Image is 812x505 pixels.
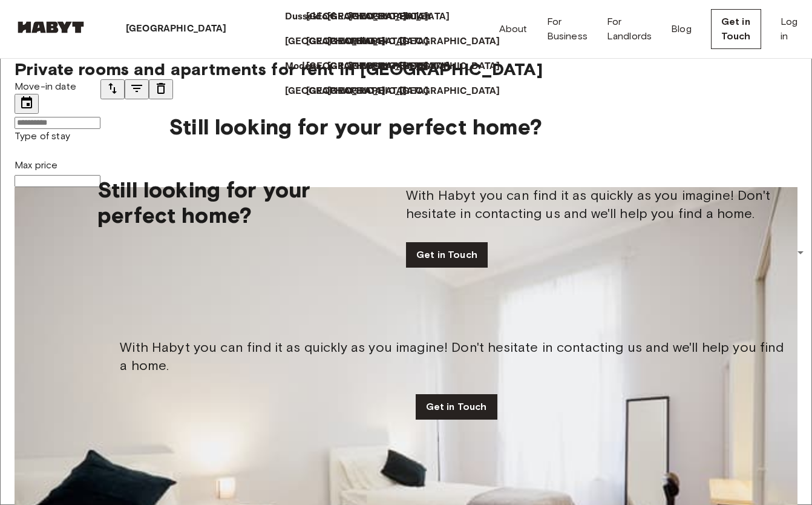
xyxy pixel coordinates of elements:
a: [GEOGRAPHIC_DATA] [306,84,419,99]
a: [GEOGRAPHIC_DATA] [285,35,398,49]
a: [GEOGRAPHIC_DATA] [306,10,419,24]
a: [GEOGRAPHIC_DATA] [327,84,440,99]
a: [GEOGRAPHIC_DATA] [399,35,512,49]
p: Dusseldorf [285,10,335,24]
a: For Business [547,15,588,44]
a: [GEOGRAPHIC_DATA] [327,59,440,74]
p: [GEOGRAPHIC_DATA] [306,84,407,99]
p: [GEOGRAPHIC_DATA] [399,84,500,99]
span: Still looking for your perfect home? [169,114,542,139]
p: [GEOGRAPHIC_DATA] [399,59,500,74]
p: [GEOGRAPHIC_DATA] [327,59,428,74]
a: Log in [781,15,797,44]
a: [GEOGRAPHIC_DATA] [306,59,419,74]
a: [GEOGRAPHIC_DATA] [349,10,462,24]
a: [GEOGRAPHIC_DATA] [399,59,512,74]
a: [GEOGRAPHIC_DATA] [349,59,462,74]
span: With Habyt you can find it as quickly as you imagine! Don't hesitate in contacting us and we'll h... [120,338,793,375]
p: [GEOGRAPHIC_DATA] [349,10,450,24]
a: Dusseldorf [285,10,347,24]
p: [GEOGRAPHIC_DATA] [306,10,407,24]
a: Get in Touch [416,394,497,420]
p: [GEOGRAPHIC_DATA] [399,35,500,49]
a: About [499,22,528,36]
p: [GEOGRAPHIC_DATA] [126,22,227,36]
a: Phuket [399,10,444,24]
p: Phuket [399,10,431,24]
p: [GEOGRAPHIC_DATA] [327,35,428,49]
p: [GEOGRAPHIC_DATA] [349,59,450,74]
a: [GEOGRAPHIC_DATA] [327,35,440,49]
a: [GEOGRAPHIC_DATA] [306,35,419,49]
a: Blog [671,22,692,36]
a: [GEOGRAPHIC_DATA] [327,10,440,24]
a: [GEOGRAPHIC_DATA] [285,84,398,99]
a: Get in Touch [711,9,761,49]
a: Milan [351,35,388,49]
img: Habyt [15,21,87,33]
a: Modena [285,59,334,74]
a: [GEOGRAPHIC_DATA] [399,84,512,99]
p: [GEOGRAPHIC_DATA] [306,35,407,49]
p: [GEOGRAPHIC_DATA] [327,10,428,24]
p: Modena [285,59,322,74]
a: For Landlords [607,15,652,44]
p: [GEOGRAPHIC_DATA] [306,59,407,74]
p: [GEOGRAPHIC_DATA] [327,84,428,99]
p: [GEOGRAPHIC_DATA] [285,35,386,49]
p: [GEOGRAPHIC_DATA] [285,84,386,99]
p: Milan [351,35,376,49]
